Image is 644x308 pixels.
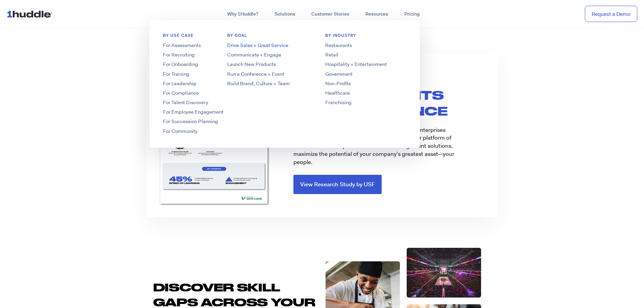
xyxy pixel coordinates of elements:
a: For Compliance [149,90,258,97]
a: For Onboarding [149,61,258,68]
a: For Community [149,128,258,135]
a: Restaurants [312,42,420,49]
a: Request a Demo [585,6,637,22]
a: View Research Study by USF [293,175,382,194]
a: For Employee Engagement [149,109,258,116]
a: Run a Conference + Event [214,71,322,78]
h6: By Industry [312,33,420,42]
a: Resources [357,8,396,20]
a: Launch New Products [214,61,322,68]
img: Home-event [407,248,481,298]
a: Retail [312,51,420,58]
a: For Training [149,71,258,78]
a: Build Brand, Culture + Team [214,80,322,87]
a: Hospitality + Entertainment [312,61,420,68]
span: View Research Study by USF [300,182,375,187]
a: Communicate + Engage [214,51,322,58]
img: ... [7,7,55,20]
a: Non-Profits [312,80,420,87]
a: Solutions [266,8,303,20]
a: Pricing [396,8,428,20]
a: Franchising [312,99,420,106]
a: Healthcare [312,90,420,97]
a: For Leadership [149,80,258,87]
a: For Recruiting [149,51,258,58]
h6: BY GOAL [214,33,322,42]
h6: BY USE CASE [149,33,258,42]
a: Customer Stories [303,8,357,20]
a: For Assessments [149,42,258,49]
a: Government [312,71,420,78]
a: Why 1Huddle? [219,8,266,20]
a: For Succession Planning [149,118,258,125]
a: Drive Sales + Great Service [214,42,322,49]
a: For Talent Discovery [149,99,258,106]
